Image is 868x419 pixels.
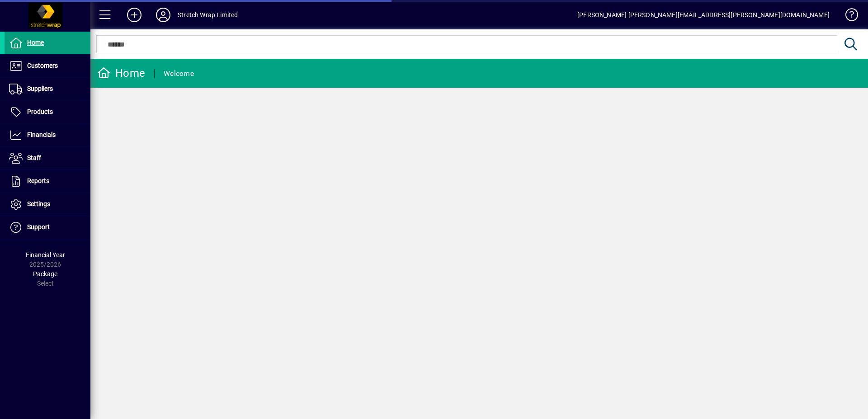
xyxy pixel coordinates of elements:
[5,78,90,100] a: Suppliers
[5,147,90,169] a: Staff
[97,66,145,80] div: Home
[27,62,58,69] span: Customers
[577,8,830,22] div: [PERSON_NAME] [PERSON_NAME][EMAIL_ADDRESS][PERSON_NAME][DOMAIN_NAME]
[26,251,65,259] span: Financial Year
[120,7,149,23] button: Add
[164,66,194,81] div: Welcome
[839,2,857,31] a: Knowledge Base
[5,216,90,239] a: Support
[5,124,90,146] a: Financials
[27,177,49,184] span: Reports
[27,39,44,46] span: Home
[33,270,57,278] span: Package
[5,170,90,193] a: Reports
[27,200,50,207] span: Settings
[5,193,90,216] a: Settings
[149,7,178,23] button: Profile
[5,101,90,123] a: Products
[178,8,238,22] div: Stretch Wrap Limited
[27,131,56,138] span: Financials
[27,85,53,92] span: Suppliers
[27,223,50,231] span: Support
[27,108,53,115] span: Products
[5,55,90,77] a: Customers
[27,154,41,161] span: Staff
